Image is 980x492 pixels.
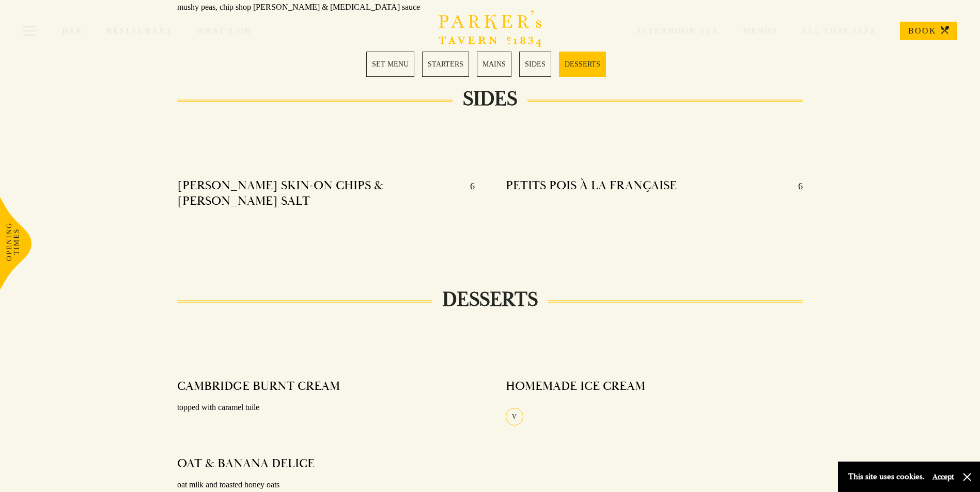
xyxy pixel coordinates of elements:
[932,472,954,482] button: Accept
[422,52,469,77] a: 2 / 5
[519,52,551,77] a: 4 / 5
[460,178,475,209] p: 6
[177,400,474,415] p: topped with caramel tuile
[962,472,972,482] button: Close and accept
[453,87,527,111] h2: SIDES
[366,52,414,77] a: 1 / 5
[477,52,511,77] a: 3 / 5
[177,456,315,471] h4: OAT & BANANA DELICE
[506,178,677,194] h4: PETITS POIS À LA FRANÇAISE
[432,287,548,312] h2: DESSERTS
[848,469,925,484] p: This site uses cookies.
[177,379,340,394] h4: CAMBRIDGE BURNT CREAM
[506,408,523,425] div: V
[506,379,645,394] h4: HOMEMADE ICE CREAM
[788,178,803,194] p: 6
[177,178,459,209] h4: [PERSON_NAME] SKIN-ON CHIPS & [PERSON_NAME] SALT
[559,52,606,77] a: 5 / 5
